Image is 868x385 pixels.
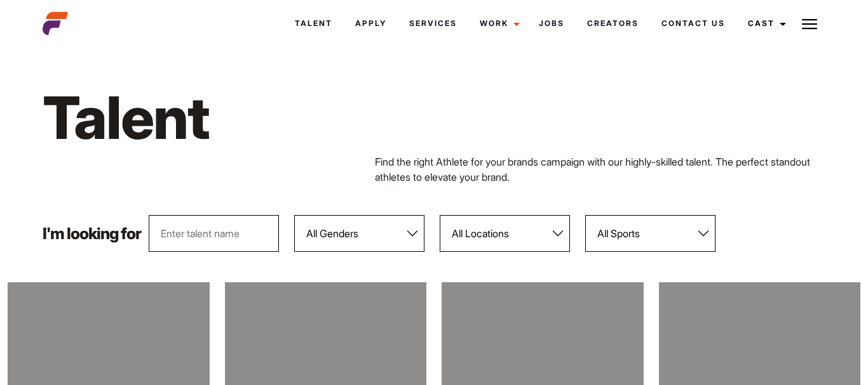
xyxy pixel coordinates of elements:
p: Find the right Athlete for your brands campaign with our highly-skilled talent. The perfect stand... [375,154,825,185]
img: cropped-aefm-brand-fav-22-square.png [43,11,68,36]
a: Services [398,6,468,41]
h1: Talent [43,81,493,154]
a: Work [468,6,527,41]
input: Enter talent name [149,215,279,252]
a: Apply [344,6,398,41]
a: Contact Us [650,6,736,41]
a: Talent [283,6,344,41]
a: Cast [736,6,794,41]
a: Jobs [527,6,576,41]
img: Burger icon [802,16,817,32]
p: I'm looking for [43,226,141,242]
a: Creators [576,6,650,41]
